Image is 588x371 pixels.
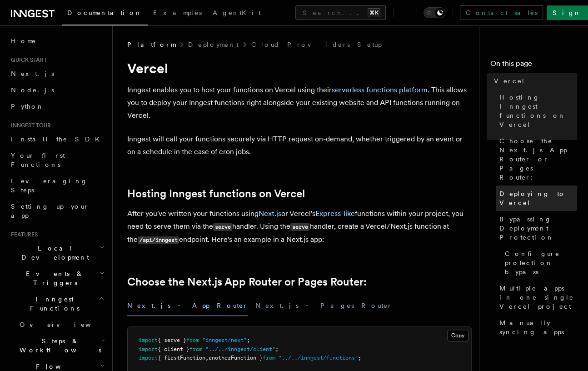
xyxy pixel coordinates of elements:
[127,84,472,122] p: Inngest enables you to host your functions on Vercel using their . This allows you to deploy your...
[205,355,209,361] span: ,
[275,346,279,352] span: ;
[205,346,275,352] span: "../../inngest/client"
[7,269,99,287] span: Events & Triggers
[139,355,158,361] span: import
[153,9,202,16] span: Examples
[127,276,367,288] a: Choose the Next.js App Router or Pages Router:
[127,207,472,246] p: After you've written your functions using or Vercel's functions within your project, you need to ...
[139,337,158,343] span: import
[496,211,577,246] a: Bypassing Deployment Protection
[7,147,107,173] a: Your first Functions
[158,355,205,361] span: { firstFunction
[213,223,232,231] code: serve
[424,7,445,18] button: Toggle dark mode
[213,9,261,16] span: AgentKit
[11,135,105,143] span: Install the SDK
[20,321,113,328] span: Overview
[138,236,179,244] code: /api/inngest
[7,56,47,64] span: Quick start
[158,337,186,343] span: { serve }
[127,60,472,76] h1: Vercel
[158,346,189,352] span: { client }
[505,249,577,276] span: Configure protection bypass
[11,177,88,194] span: Leveraging Steps
[499,215,577,242] span: Bypassing Deployment Protection
[279,355,358,361] span: "../../inngest/functions"
[209,355,263,361] span: anotherFunction }
[499,93,577,129] span: Hosting Inngest functions on Vercel
[499,318,577,336] span: Manually syncing apps
[7,240,107,266] button: Local Development
[139,346,158,352] span: import
[7,198,107,224] a: Setting up your app
[11,103,44,110] span: Python
[7,82,107,98] a: Node.js
[189,346,202,352] span: from
[186,337,199,343] span: from
[358,355,361,361] span: ;
[295,5,386,20] button: Search...⌘K
[11,36,36,45] span: Home
[127,187,305,200] a: Hosting Inngest functions on Vercel
[7,244,99,262] span: Local Development
[127,133,472,158] p: Inngest will call your functions securely via HTTP request on-demand, whether triggered by an eve...
[7,231,38,238] span: Features
[16,336,101,355] span: Steps & Workflows
[490,73,577,89] a: Vercel
[188,40,239,49] a: Deployment
[67,9,142,16] span: Documentation
[11,70,54,77] span: Next.js
[11,86,54,94] span: Node.js
[207,3,266,25] a: AgentKit
[7,173,107,198] a: Leveraging Steps
[496,185,577,211] a: Deploying to Vercel
[259,209,281,218] a: Next.js
[247,337,250,343] span: ;
[148,3,207,25] a: Examples
[11,203,89,219] span: Setting up your app
[494,76,525,85] span: Vercel
[7,295,98,313] span: Inngest Functions
[7,266,107,291] button: Events & Triggers
[496,89,577,133] a: Hosting Inngest functions on Vercel
[447,330,468,341] button: Copy
[315,209,355,218] a: Express-like
[501,246,577,280] a: Configure protection bypass
[499,284,577,311] span: Multiple apps in one single Vercel project
[11,152,65,168] span: Your first Functions
[127,296,248,316] button: Next.js - App Router
[290,223,309,231] code: serve
[496,315,577,340] a: Manually syncing apps
[460,5,543,20] a: Contact sales
[16,316,107,333] a: Overview
[62,3,148,25] a: Documentation
[127,40,175,49] span: Platform
[7,65,107,82] a: Next.js
[496,280,577,315] a: Multiple apps in one single Vercel project
[7,131,107,147] a: Install the SDK
[202,337,247,343] span: "inngest/next"
[255,296,393,316] button: Next.js - Pages Router
[16,333,107,358] button: Steps & Workflows
[7,122,51,129] span: Inngest tour
[7,98,107,115] a: Python
[496,133,577,185] a: Choose the Next.js App Router or Pages Router:
[332,85,428,94] a: serverless functions platform
[7,291,107,316] button: Inngest Functions
[499,136,577,182] span: Choose the Next.js App Router or Pages Router:
[499,189,577,207] span: Deploying to Vercel
[490,58,577,73] h4: On this page
[251,40,382,49] a: Cloud Providers Setup
[7,33,107,49] a: Home
[263,355,275,361] span: from
[368,8,380,17] kbd: ⌘K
